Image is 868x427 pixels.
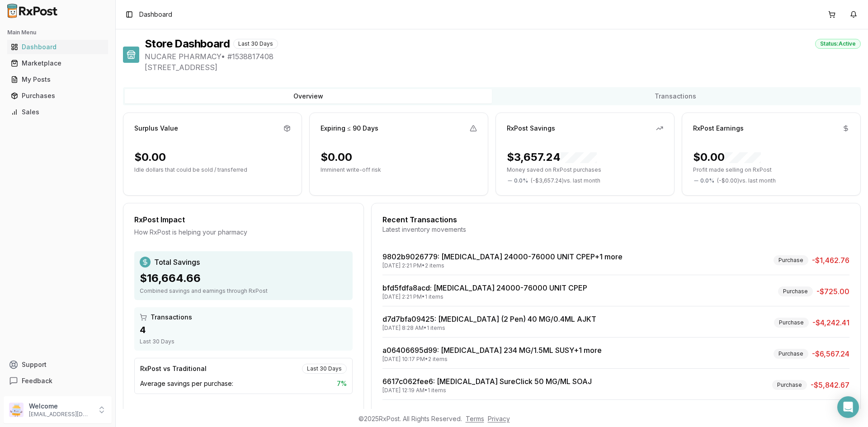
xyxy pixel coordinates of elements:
span: -$6,567.24 [812,348,849,359]
img: RxPost Logo [4,4,61,18]
div: Purchase [772,380,807,390]
div: RxPost Impact [134,214,353,225]
span: Feedback [22,376,52,385]
button: Feedback [4,373,112,389]
a: Marketplace [7,55,108,71]
span: [STREET_ADDRESS] [145,62,861,73]
div: Recent Transactions [382,214,849,225]
div: Sales [11,108,104,117]
div: 4 [140,324,347,336]
div: Dashboard [11,42,104,52]
div: $16,664.66 [140,271,347,286]
nav: breadcrumb [139,10,172,19]
div: [DATE] 12:19 AM • 1 items [382,387,592,394]
h2: Main Menu [7,29,108,36]
div: Last 30 Days [140,338,347,345]
a: a06406695d99: [MEDICAL_DATA] 234 MG/1.5ML SUSY+1 more [382,346,602,355]
button: Overview [125,89,492,103]
span: -$725.00 [816,286,849,297]
button: Transactions [492,89,859,103]
p: Imminent write-off risk [321,166,477,174]
button: My Posts [4,72,112,87]
button: Support [4,357,112,373]
div: Expiring ≤ 90 Days [321,124,378,133]
div: [DATE] 10:17 PM • 2 items [382,356,602,363]
span: -$4,242.41 [812,317,849,328]
a: 6617c062fee6: [MEDICAL_DATA] SureClick 50 MG/ML SOAJ [382,377,592,386]
div: How RxPost is helping your pharmacy [134,228,353,237]
span: ( - $3,657.24 ) vs. last month [531,177,600,184]
div: [DATE] 2:21 PM • 1 items [382,293,587,300]
div: Marketplace [11,59,104,68]
span: Average savings per purchase: [140,379,233,388]
a: Dashboard [7,39,108,55]
div: Last 30 Days [302,364,347,374]
a: 9802b9026779: [MEDICAL_DATA] 24000-76000 UNIT CPEP+1 more [382,252,623,261]
span: NUCARE PHARMACY • # 1538817408 [145,51,861,62]
p: Welcome [29,402,92,411]
p: Profit made selling on RxPost [693,166,849,174]
div: $0.00 [321,150,352,164]
h1: Store Dashboard [145,37,230,51]
div: $0.00 [134,150,166,164]
div: $0.00 [693,150,761,164]
div: Status: Active [815,39,861,49]
div: [DATE] 8:28 AM • 1 items [382,324,596,332]
a: My Posts [7,71,108,88]
div: Purchase [774,349,808,359]
div: Combined savings and earnings through RxPost [140,287,347,295]
div: Purchase [774,255,808,265]
a: bfd5fdfa8acd: [MEDICAL_DATA] 24000-76000 UNIT CPEP [382,283,587,292]
div: [DATE] 2:21 PM • 2 items [382,262,623,269]
span: Dashboard [139,10,172,19]
div: RxPost Earnings [693,124,744,133]
span: Total Savings [154,257,200,267]
div: Purchase [778,286,813,296]
div: Purchases [11,91,104,100]
div: RxPost Savings [507,124,555,133]
div: Surplus Value [134,124,178,133]
a: Sales [7,104,108,120]
div: Last 30 Days [233,39,278,49]
span: 0.0 % [514,177,528,184]
a: d7d7bfa09425: [MEDICAL_DATA] (2 Pen) 40 MG/0.4ML AJKT [382,314,596,324]
div: RxPost vs Traditional [140,364,207,373]
div: Purchase [774,318,809,328]
div: Open Intercom Messenger [837,396,859,418]
span: -$5,842.67 [811,380,849,390]
button: Dashboard [4,40,112,54]
a: Privacy [488,415,510,422]
a: Terms [466,415,484,422]
img: User avatar [9,403,24,417]
p: Idle dollars that could be sold / transferred [134,166,291,174]
button: Marketplace [4,56,112,70]
span: ( - $0.00 ) vs. last month [717,177,776,184]
span: 7 % [337,379,347,388]
a: Purchases [7,88,108,104]
div: My Posts [11,75,104,84]
p: Money saved on RxPost purchases [507,166,663,174]
p: [EMAIL_ADDRESS][DOMAIN_NAME] [29,411,92,418]
button: Purchases [4,89,112,103]
button: Sales [4,105,112,119]
span: -$1,462.76 [812,255,849,266]
div: Latest inventory movements [382,225,849,234]
span: 0.0 % [700,177,714,184]
span: Transactions [151,313,192,322]
div: $3,657.24 [507,150,597,164]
